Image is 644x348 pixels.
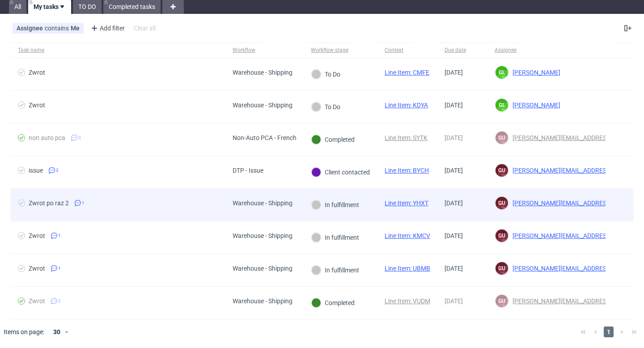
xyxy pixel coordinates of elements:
a: Line Item: KDYA [385,102,428,109]
span: [PERSON_NAME] [509,69,560,76]
div: Warehouse - Shipping [233,69,292,76]
div: Completed [311,298,355,308]
figcaption: GL [496,66,508,79]
div: issue [29,167,43,174]
div: Zwrot [29,69,45,76]
span: [DATE] [445,265,463,272]
div: Context [385,47,406,54]
span: Task name [18,47,218,54]
div: Assignee [495,47,517,54]
figcaption: gu [496,262,508,275]
div: DTP - Issue [233,167,263,174]
div: Zwrot [29,297,45,305]
span: [DATE] [445,297,463,305]
span: 2 [58,297,61,305]
div: Warehouse - Shipping [233,265,292,272]
span: 1 [58,232,61,239]
span: Due date [445,47,480,54]
div: Workflow [233,47,255,54]
div: In fulfillment [311,265,359,275]
span: [DATE] [445,167,463,174]
div: Non-Auto PCA - French [233,134,297,141]
figcaption: gu [496,295,508,307]
a: Line Item: SYTK [385,134,428,141]
div: In fulfillment [311,200,359,210]
div: non auto pca [29,134,65,141]
figcaption: gu [496,164,508,177]
span: contains [45,25,71,32]
span: Assignee [17,25,45,32]
span: 3 [78,134,81,141]
div: In fulfillment [311,233,359,242]
span: [DATE] [445,199,463,207]
div: Clear all [132,22,157,34]
span: Items on page: [4,327,44,336]
span: 1 [58,265,61,272]
a: Line Item: UBMB [385,265,430,272]
figcaption: GL [496,99,508,111]
span: [DATE] [445,134,463,141]
span: 1 [604,327,614,337]
div: Warehouse - Shipping [233,232,292,239]
div: To Do [311,69,340,79]
a: Line Item: KMCV [385,232,430,239]
span: [DATE] [445,69,463,76]
a: Line Item: CMFE [385,69,429,76]
div: 30 [48,326,64,338]
div: Me [71,25,80,32]
div: Zwrot po raz 2 [29,199,69,207]
div: Zwrot [29,265,45,272]
figcaption: gu [496,197,508,209]
div: Zwrot [29,232,45,239]
div: Warehouse - Shipping [233,102,292,109]
span: 2 [56,167,59,174]
div: Warehouse - Shipping [233,297,292,305]
div: Warehouse - Shipping [233,199,292,207]
div: Zwrot [29,102,45,109]
figcaption: gu [496,229,508,242]
a: Line Item: VUDM [385,297,430,305]
span: [DATE] [445,102,463,109]
figcaption: gu [496,132,508,144]
span: 1 [82,199,85,207]
a: Line Item: YHXT [385,199,428,207]
span: [PERSON_NAME] [509,102,560,109]
span: [DATE] [445,232,463,239]
div: Client contacted [311,167,370,177]
div: Workflow stage [311,47,348,54]
div: To Do [311,102,340,112]
div: Add filter [87,21,127,35]
div: Completed [311,135,355,144]
a: Line Item: BYCH [385,167,429,174]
